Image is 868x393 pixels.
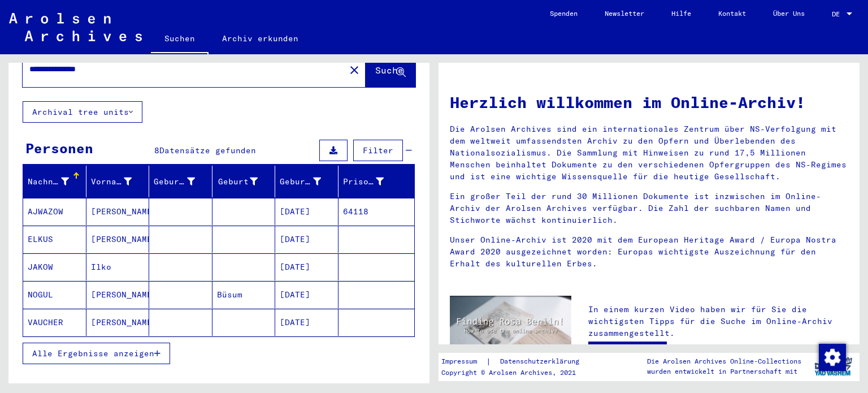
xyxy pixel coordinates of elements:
[818,343,845,370] div: Zustimmung ändern
[32,348,154,359] span: Alle Ergebnisse anzeigen
[647,356,801,366] p: Die Arolsen Archives Online-Collections
[343,172,401,191] div: Prisoner #
[28,172,86,191] div: Nachname
[91,172,149,191] div: Vorname
[450,191,848,226] p: Ein großer Teil der rund 30 Millionen Dokumente ist inzwischen im Online-Archiv der Arolsen Archi...
[441,356,593,368] div: |
[343,176,384,188] div: Prisoner #
[217,176,258,188] div: Geburt‏
[588,304,848,339] p: In einem kurzen Video haben wir für Sie die wichtigsten Tipps für die Suche im Online-Archiv zusa...
[154,176,195,188] div: Geburtsname
[9,13,142,41] img: Arolsen_neg.svg
[353,140,403,161] button: Filter
[647,366,801,377] p: wurden entwickelt in Partnerschaft mit
[25,138,93,158] div: Personen
[280,176,321,188] div: Geburtsdatum
[588,342,667,364] a: Video ansehen
[441,368,593,378] p: Copyright © Arolsen Archives, 2021
[375,64,403,76] span: Suche
[154,145,159,156] span: 8
[450,234,848,270] p: Unser Online-Archiv ist 2020 mit dem European Heritage Award / Europa Nostra Award 2020 ausgezeic...
[348,63,361,77] mat-icon: close
[212,281,276,308] mat-cell: Büsum
[812,352,854,381] img: yv_logo.png
[275,166,338,197] mat-header-cell: Geburtsdatum
[86,281,150,308] mat-cell: [PERSON_NAME]
[275,198,338,225] mat-cell: [DATE]
[86,198,150,225] mat-cell: [PERSON_NAME]
[275,281,338,308] mat-cell: [DATE]
[23,253,86,280] mat-cell: JAKOW
[343,58,366,81] button: Clear
[149,166,212,197] mat-header-cell: Geburtsname
[217,172,275,191] div: Geburt‏
[450,123,848,183] p: Die Arolsen Archives sind ein internationales Zentrum über NS-Verfolgung mit dem weltweit umfasse...
[91,176,132,188] div: Vorname
[441,356,486,368] a: Impressum
[23,166,86,197] mat-header-cell: Nachname
[154,172,212,191] div: Geburtsname
[86,166,150,197] mat-header-cell: Vorname
[86,226,150,253] mat-cell: [PERSON_NAME]
[491,356,593,368] a: Datenschutzerklärung
[23,198,86,225] mat-cell: AJWAZOW
[86,309,150,336] mat-cell: [PERSON_NAME]
[275,253,338,280] mat-cell: [DATE]
[23,226,86,253] mat-cell: ELKUS
[159,145,256,156] span: Datensätze gefunden
[366,52,415,87] button: Suche
[23,281,86,308] mat-cell: NOGUL
[450,90,848,114] h1: Herzlich willkommen im Online-Archiv!
[23,101,142,123] button: Archival tree units
[28,176,69,188] div: Nachname
[275,226,338,253] mat-cell: [DATE]
[275,309,338,336] mat-cell: [DATE]
[212,166,276,197] mat-header-cell: Geburt‏
[86,253,150,280] mat-cell: Ilko
[338,198,415,225] mat-cell: 64118
[338,166,415,197] mat-header-cell: Prisoner #
[819,344,846,371] img: Zustimmung ändern
[209,25,312,52] a: Archiv erkunden
[363,145,393,156] span: Filter
[23,309,86,336] mat-cell: VAUCHER
[23,343,170,364] button: Alle Ergebnisse anzeigen
[280,172,338,191] div: Geburtsdatum
[450,296,571,362] img: video.jpg
[832,10,844,18] span: DE
[151,25,209,54] a: Suchen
